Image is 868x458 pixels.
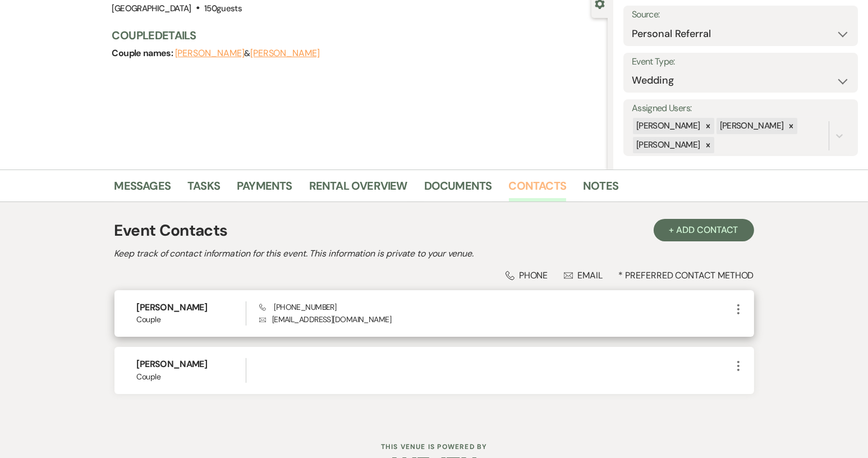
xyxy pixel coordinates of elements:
a: Messages [114,177,171,201]
a: Tasks [187,177,220,201]
span: [GEOGRAPHIC_DATA] [112,3,191,14]
button: [PERSON_NAME] [250,49,320,58]
span: Couple names: [112,47,175,59]
div: Phone [506,269,548,281]
span: Couple [137,371,246,383]
div: * Preferred Contact Method [114,269,754,281]
div: [PERSON_NAME] [633,118,702,134]
span: 150 guests [204,3,242,14]
h3: Couple Details [112,28,596,43]
label: Source: [632,7,849,23]
label: Event Type: [632,54,849,70]
label: Assigned Users: [632,100,849,117]
h6: [PERSON_NAME] [137,301,246,314]
span: [PHONE_NUMBER] [259,302,336,312]
span: & [175,48,320,59]
button: [PERSON_NAME] [175,49,245,58]
div: [PERSON_NAME] [717,118,786,134]
div: Email [564,269,603,281]
p: [EMAIL_ADDRESS][DOMAIN_NAME] [259,313,731,326]
a: Documents [424,177,492,201]
div: [PERSON_NAME] [633,137,702,153]
a: Payments [237,177,292,201]
a: Rental Overview [309,177,407,201]
h1: Event Contacts [114,219,228,242]
button: + Add Contact [654,219,754,241]
a: Notes [583,177,618,201]
a: Contacts [509,177,567,201]
span: Couple [137,314,246,326]
h2: Keep track of contact information for this event. This information is private to your venue. [114,247,754,260]
h6: [PERSON_NAME] [137,358,246,370]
